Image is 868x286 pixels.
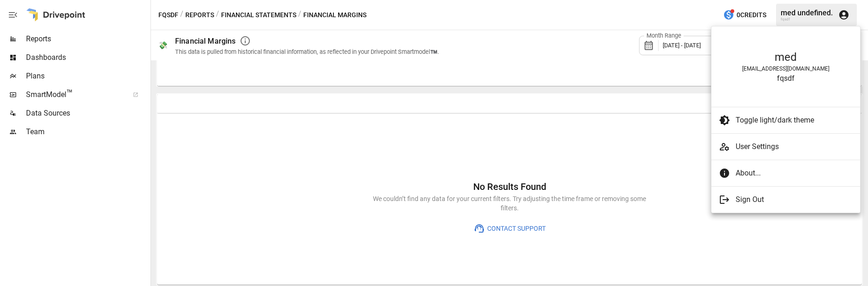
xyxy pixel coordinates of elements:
[721,51,851,64] div: med
[736,115,853,126] span: Toggle light/dark theme
[736,141,853,152] span: User Settings
[736,168,853,179] span: About...
[721,65,851,72] div: [EMAIL_ADDRESS][DOMAIN_NAME]
[721,74,851,83] div: fqsdf
[736,194,853,205] span: Sign Out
